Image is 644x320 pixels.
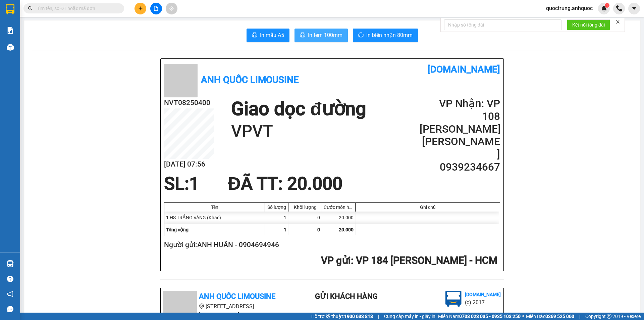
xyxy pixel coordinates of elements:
[231,121,366,142] h1: VPVT
[526,313,574,320] span: Miền Bắc
[46,36,89,51] li: VP VP 108 [PERSON_NAME]
[3,36,46,58] li: VP VP 184 [PERSON_NAME] - HCM
[284,227,286,232] span: 1
[260,31,284,39] span: In mẫu A5
[201,74,299,85] b: Anh Quốc Limousine
[37,5,116,12] input: Tìm tên, số ĐT hoặc mã đơn
[300,32,305,39] span: printer
[169,6,174,11] span: aim
[164,212,265,224] div: 1 HS TRẮNG VÀNG (Khác)
[7,276,13,282] span: question-circle
[308,31,342,39] span: In tem 100mm
[366,31,413,39] span: In biên nhận 80mm
[164,173,189,194] span: SL:
[420,135,500,161] h2: [PERSON_NAME]
[166,204,263,210] div: Tên
[138,6,143,11] span: plus
[378,313,379,320] span: |
[615,19,620,24] span: close
[7,291,13,297] span: notification
[322,212,356,224] div: 20.000
[606,3,608,8] span: 1
[357,204,498,210] div: Ghi chú
[607,314,611,319] span: copyright
[444,19,561,30] input: Nhập số tổng đài
[601,5,607,11] img: icon-new-feature
[28,6,33,11] span: search
[438,313,521,320] span: Miền Nam
[7,306,13,312] span: message
[294,29,348,42] button: printerIn tem 100mm
[317,227,320,232] span: 0
[164,239,497,250] h2: Người gửi: ANH HUÂN - 0904694946
[358,32,364,39] span: printer
[228,173,342,194] span: ĐÃ TT : 20.000
[199,292,275,301] b: Anh Quốc Limousine
[428,64,500,75] b: [DOMAIN_NAME]
[445,291,462,307] img: logo.jpg
[247,29,289,42] button: printerIn mẫu A5
[344,314,373,319] strong: 1900 633 818
[353,29,418,42] button: printerIn biên nhận 80mm
[154,6,158,11] span: file-add
[631,5,637,11] span: caret-down
[7,27,14,34] img: solution-icon
[189,173,199,194] span: 1
[321,255,351,266] span: VP gửi
[311,313,373,320] span: Hỗ trợ kỹ thuật:
[252,32,257,39] span: printer
[572,21,605,29] span: Kết nối tổng đài
[290,204,320,210] div: Khối lượng
[150,3,162,14] button: file-add
[541,4,598,12] span: quoctrung.anhquoc
[579,313,580,320] span: |
[420,161,500,174] h2: 0939234667
[267,204,286,210] div: Số lượng
[164,254,497,268] h2: : VP 184 [PERSON_NAME] - HCM
[605,3,609,8] sup: 1
[465,298,501,307] li: (c) 2017
[465,292,501,297] b: [DOMAIN_NAME]
[459,314,521,319] strong: 0708 023 035 - 0935 103 250
[166,227,189,232] span: Tổng cộng
[315,292,378,301] b: Gửi khách hàng
[265,212,288,224] div: 1
[324,204,354,210] div: Cước món hàng
[339,227,354,232] span: 20.000
[3,3,97,29] li: Anh Quốc Limousine
[231,97,366,121] h1: Giao dọc đường
[6,4,14,14] img: logo-vxr
[199,304,204,309] span: environment
[420,97,500,135] h2: VP Nhận: VP 108 [PERSON_NAME]
[163,302,288,319] li: [STREET_ADDRESS][PERSON_NAME]
[616,5,622,11] img: phone-icon
[164,159,214,170] h2: [DATE] 07:56
[545,314,574,319] strong: 0369 525 060
[7,260,14,267] img: warehouse-icon
[7,44,14,51] img: warehouse-icon
[522,315,524,318] span: ⚪️
[166,3,177,14] button: aim
[628,3,640,14] button: caret-down
[164,97,214,108] h2: NVT08250400
[288,212,322,224] div: 0
[567,19,610,30] button: Kết nối tổng đài
[135,3,146,14] button: plus
[384,313,436,320] span: Cung cấp máy in - giấy in:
